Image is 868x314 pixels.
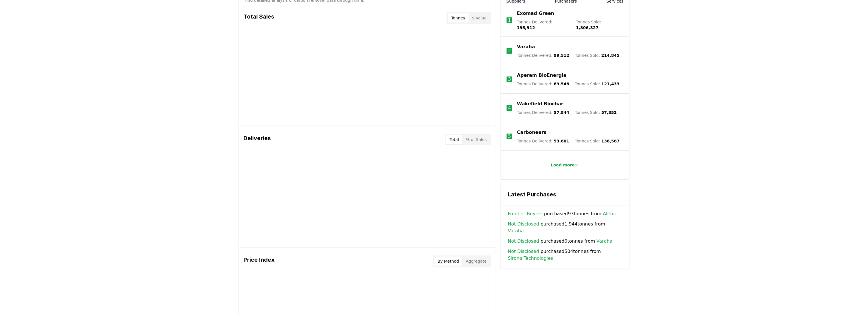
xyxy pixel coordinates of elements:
[434,257,463,266] button: By Method
[508,221,539,228] a: Not Disclosed
[508,248,622,262] span: purchased 504 tonnes from
[601,53,620,58] span: 214,845
[508,248,539,255] a: Not Disclosed
[243,12,274,24] h3: Total Sales
[517,138,569,144] p: Tonnes Delivered :
[601,139,620,143] span: 138,587
[469,13,490,23] button: $ Value
[508,104,511,111] p: 4
[575,138,619,144] p: Tonnes Sold :
[597,238,613,245] a: Varaha
[603,210,617,217] a: Alithic
[508,238,539,245] a: Not Disclosed
[576,25,599,30] span: 1,806,327
[554,53,569,58] span: 99,512
[554,139,569,143] span: 53,601
[575,53,619,58] p: Tonnes Sold :
[546,159,584,171] button: Load more
[601,82,620,86] span: 121,433
[508,17,511,24] p: 1
[508,133,511,140] p: 5
[551,162,575,168] p: Load more
[508,210,543,217] a: Frontier Buyers
[448,13,468,23] button: Tonnes
[554,110,569,115] span: 57,844
[517,53,569,58] p: Tonnes Delivered :
[508,255,553,262] a: Sirona Technologies
[243,255,275,267] h3: Price Index
[462,257,490,266] button: Aggregate
[508,190,622,199] h3: Latest Purchases
[517,110,569,115] p: Tonnes Delivered :
[517,72,566,79] a: Aperam BioEnergia
[554,82,569,86] span: 89,548
[446,135,463,144] button: Total
[517,43,535,50] a: Varaha
[243,134,271,145] h3: Deliveries
[508,210,617,217] span: purchased 93 tonnes from
[508,221,622,234] span: purchased 1,944 tonnes from
[575,110,617,115] p: Tonnes Sold :
[601,110,617,115] span: 57,852
[517,10,554,17] a: Exomad Green
[508,228,524,234] a: Varaha
[508,238,612,245] span: purchased 0 tonnes from
[462,135,490,144] button: % of Sales
[508,76,511,83] p: 3
[517,19,570,31] p: Tonnes Delivered :
[576,19,623,31] p: Tonnes Sold :
[508,47,511,54] p: 2
[517,100,563,107] a: Wakefield Biochar
[517,129,546,136] a: Carboneers
[517,25,535,30] span: 195,912
[517,81,569,87] p: Tonnes Delivered :
[575,81,619,87] p: Tonnes Sold :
